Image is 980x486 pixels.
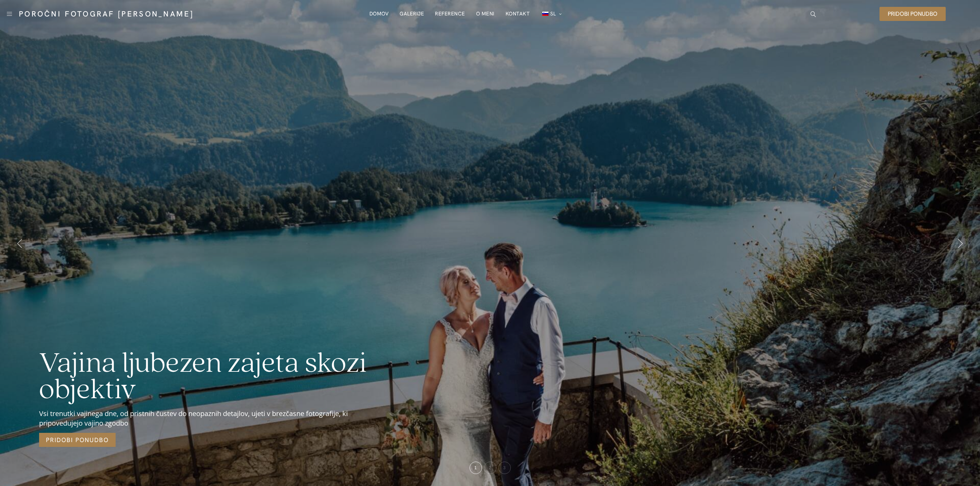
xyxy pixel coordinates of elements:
div: Vsi trenutki vajinega dne, od pristnih čustev do neopaznih detajlov, ujeti v brezčasne fotografij... [39,409,382,428]
a: icon-magnifying-glass34 [807,8,819,20]
h2: Vajina ljubezen zajeta skozi objektiv [39,351,382,404]
span: 2 [489,465,491,470]
a: Poročni fotograf [PERSON_NAME] [19,10,194,18]
a: O meni [476,7,495,21]
span: 1 [474,465,477,470]
a: Kontakt [506,7,530,21]
a: Pridobi ponudbo [39,433,116,447]
a: Pridobi ponudbo [879,7,946,21]
span: 3 [503,465,506,470]
a: sl_SISL [541,7,562,21]
span: SL [550,10,556,17]
a: Galerije [400,7,424,21]
img: SL [542,12,548,16]
span: Pridobi ponudbo [888,11,937,17]
a: Domov [369,7,389,21]
a: Reference [435,7,465,21]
